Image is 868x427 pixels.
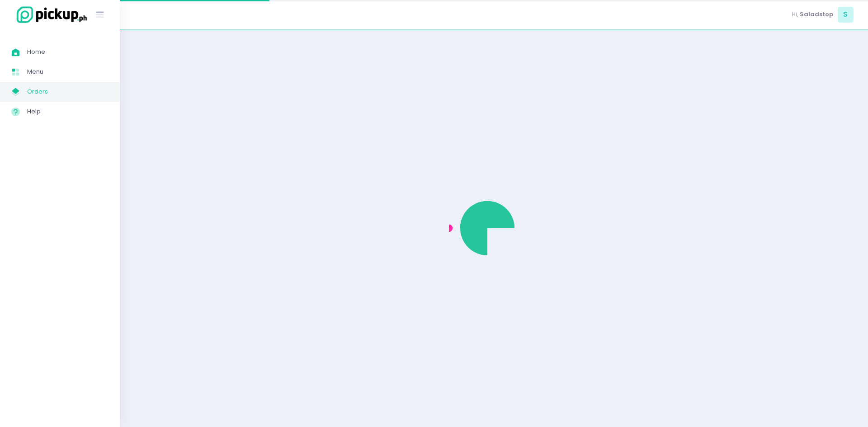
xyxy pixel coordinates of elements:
[838,7,854,23] span: S
[800,10,833,19] span: Saladstop
[11,5,88,24] img: logo
[27,106,108,117] span: Help
[27,46,108,58] span: Home
[792,10,798,19] span: Hi,
[27,66,108,78] span: Menu
[27,86,108,98] span: Orders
